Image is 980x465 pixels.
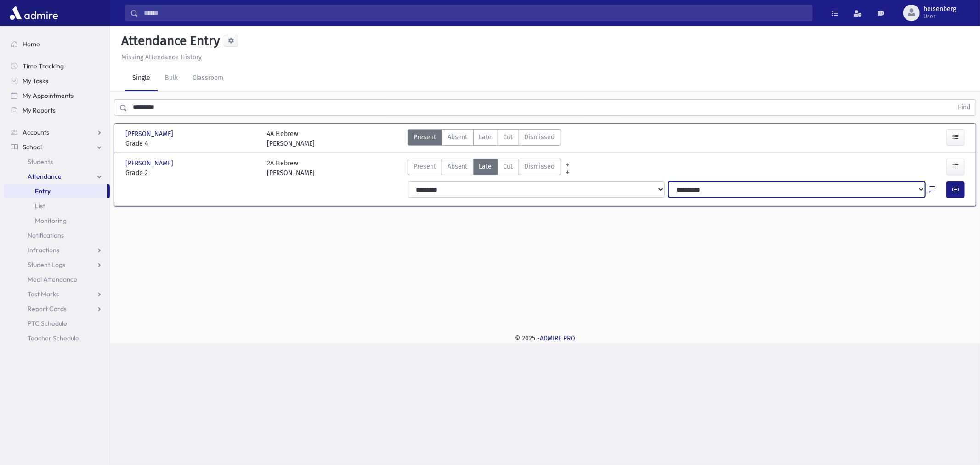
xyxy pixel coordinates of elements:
[125,129,175,139] span: [PERSON_NAME]
[4,213,110,228] a: Monitoring
[4,272,110,287] a: Meal Attendance
[4,37,110,51] a: Home
[28,319,67,328] span: PTC Schedule
[185,66,231,91] a: Classroom
[4,243,110,257] a: Infractions
[35,187,51,195] span: Entry
[4,287,110,301] a: Test Marks
[408,159,561,178] div: AttTypes
[525,162,555,171] span: Dismissed
[23,91,74,100] span: My Appointments
[479,132,492,142] span: Late
[504,162,513,171] span: Cut
[267,159,315,178] div: 2A Hebrew [PERSON_NAME]
[4,301,110,316] a: Report Cards
[4,154,110,169] a: Students
[4,103,110,118] a: My Reports
[28,172,62,181] span: Attendance
[138,5,812,21] input: Search
[4,257,110,272] a: Student Logs
[23,143,42,151] span: School
[414,132,436,142] span: Present
[28,290,59,298] span: Test Marks
[4,169,110,184] a: Attendance
[35,216,67,225] span: Monitoring
[28,305,67,313] span: Report Cards
[504,132,513,142] span: Cut
[414,162,436,171] span: Present
[28,231,64,239] span: Notifications
[23,77,48,85] span: My Tasks
[7,4,60,22] img: AdmirePro
[125,334,965,343] div: © 2025 -
[479,162,492,171] span: Late
[4,59,110,74] a: Time Tracking
[125,159,175,168] span: [PERSON_NAME]
[28,275,77,284] span: Meal Attendance
[4,316,110,331] a: PTC Schedule
[118,53,202,61] a: Missing Attendance History
[4,140,110,154] a: School
[448,132,468,142] span: Absent
[125,139,258,148] span: Grade 4
[267,129,315,148] div: 4A Hebrew [PERSON_NAME]
[28,334,79,342] span: Teacher Schedule
[923,13,956,20] span: User
[35,202,45,210] span: List
[118,33,220,49] h5: Attendance Entry
[408,129,561,148] div: AttTypes
[121,53,202,61] u: Missing Attendance History
[28,261,65,269] span: Student Logs
[448,162,468,171] span: Absent
[4,125,110,140] a: Accounts
[525,132,555,142] span: Dismissed
[158,66,185,91] a: Bulk
[923,6,956,13] span: heisenberg
[23,62,64,70] span: Time Tracking
[4,228,110,243] a: Notifications
[23,128,49,136] span: Accounts
[4,184,107,198] a: Entry
[540,335,575,342] a: ADMIRE PRO
[4,198,110,213] a: List
[4,88,110,103] a: My Appointments
[28,158,53,166] span: Students
[952,100,976,115] button: Find
[4,74,110,88] a: My Tasks
[23,106,56,114] span: My Reports
[23,40,40,48] span: Home
[28,246,59,254] span: Infractions
[125,66,158,91] a: Single
[125,168,258,178] span: Grade 2
[4,331,110,346] a: Teacher Schedule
